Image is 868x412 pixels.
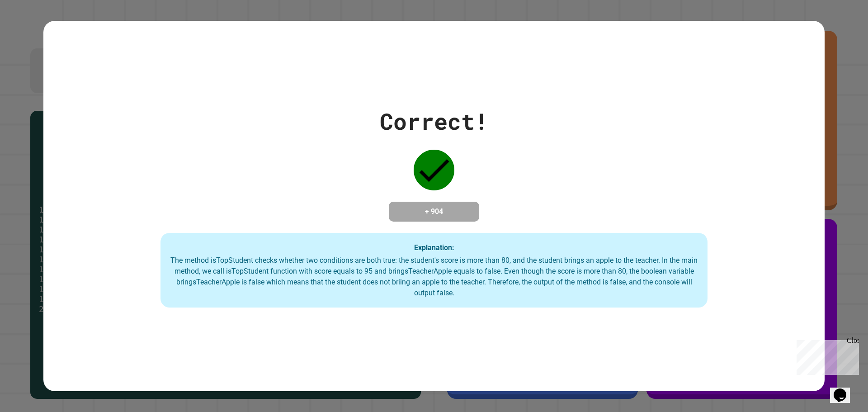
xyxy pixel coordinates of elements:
iframe: chat widget [830,376,859,403]
strong: Explanation: [414,243,454,251]
h4: + 904 [398,206,470,217]
div: The method isTopStudent checks whether two conditions are both true: the student's score is more ... [170,255,698,298]
iframe: chat widget [793,336,859,375]
div: Correct! [380,104,488,138]
div: Chat with us now!Close [4,4,62,57]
